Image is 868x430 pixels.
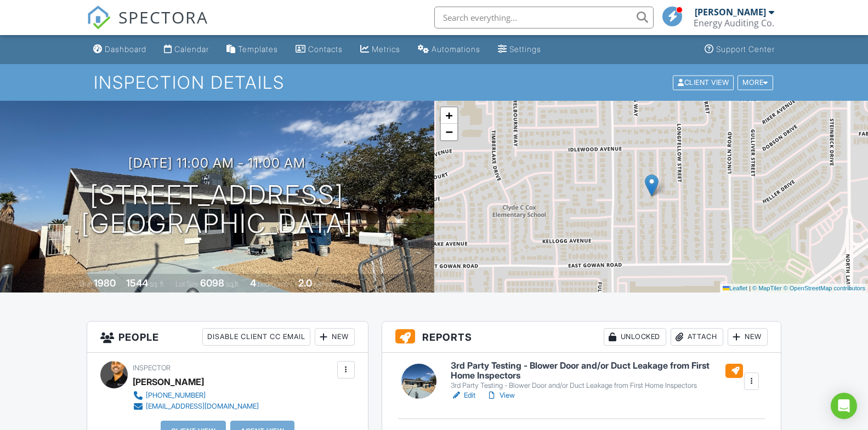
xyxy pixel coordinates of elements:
[645,174,659,197] img: Marker
[737,75,773,90] div: More
[716,44,775,54] div: Support Center
[80,280,92,288] span: Built
[413,39,485,60] a: Automations (Basic)
[493,39,546,60] a: Settings
[315,328,355,346] div: New
[723,285,747,291] a: Leaflet
[174,44,209,54] div: Calendar
[160,39,213,60] a: Calendar
[451,381,743,390] div: 3rd Party Testing - Blower Door and/or Duct Leakage from First Home Inspectors
[784,285,865,291] a: © OpenStreetMap contributors
[671,328,723,346] div: Attach
[451,361,743,380] h6: 3rd Party Testing - Blower Door and/or Duct Leakage from First Home Inspectors
[81,181,353,239] h1: [STREET_ADDRESS] [GEOGRAPHIC_DATA]
[451,361,743,390] a: 3rd Party Testing - Blower Door and/or Duct Leakage from First Home Inspectors 3rd Party Testing ...
[728,328,768,346] div: New
[128,156,305,170] h3: [DATE] 11:00 am - 11:00 am
[752,285,782,291] a: © MapTiler
[831,393,857,419] div: Open Intercom Messenger
[672,78,736,86] a: Client View
[695,7,766,18] div: [PERSON_NAME]
[314,280,345,288] span: bathrooms
[445,125,452,139] span: −
[445,108,452,122] span: +
[441,124,457,140] a: Zoom out
[434,7,654,28] input: Search everything...
[89,39,151,60] a: Dashboard
[222,39,282,60] a: Templates
[94,73,774,92] h1: Inspection Details
[372,44,400,54] div: Metrics
[87,15,208,38] a: SPECTORA
[105,44,146,54] div: Dashboard
[238,44,278,54] div: Templates
[356,39,405,60] a: Metrics
[509,44,541,54] div: Settings
[133,401,259,412] a: [EMAIL_ADDRESS][DOMAIN_NAME]
[291,39,347,60] a: Contacts
[441,107,457,124] a: Zoom in
[126,277,148,289] div: 1544
[258,280,288,288] span: bedrooms
[250,277,256,289] div: 4
[451,390,475,401] a: Edit
[749,285,751,291] span: |
[150,280,165,288] span: sq. ft.
[226,280,240,288] span: sq.ft.
[700,39,779,60] a: Support Center
[175,280,198,288] span: Lot Size
[308,44,343,54] div: Contacts
[298,277,312,289] div: 2.0
[202,328,310,346] div: Disable Client CC Email
[382,322,781,353] h3: Reports
[94,277,116,289] div: 1980
[146,391,206,400] div: [PHONE_NUMBER]
[200,277,224,289] div: 6098
[87,5,111,30] img: The Best Home Inspection Software - Spectora
[604,328,666,346] div: Unlocked
[133,390,259,401] a: [PHONE_NUMBER]
[118,5,208,28] span: SPECTORA
[133,374,204,390] div: [PERSON_NAME]
[87,322,368,353] h3: People
[694,18,774,28] div: Energy Auditing Co.
[673,75,734,90] div: Client View
[486,390,515,401] a: View
[133,364,171,372] span: Inspector
[146,402,259,411] div: [EMAIL_ADDRESS][DOMAIN_NAME]
[432,44,480,54] div: Automations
